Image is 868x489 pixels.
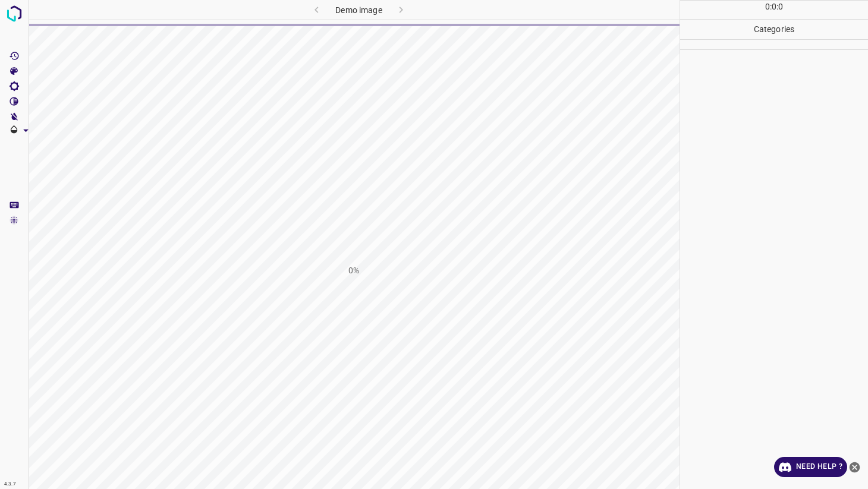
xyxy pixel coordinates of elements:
[772,1,776,13] p: 0
[774,457,847,477] a: Need Help ?
[847,457,862,477] button: close-help
[765,1,784,19] div: : :
[778,1,783,13] p: 0
[1,479,19,489] div: 4.3.7
[680,20,868,39] p: Categories
[348,264,359,277] h1: 0%
[335,3,382,20] h6: Demo image
[4,3,25,24] img: logo
[765,1,770,13] p: 0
